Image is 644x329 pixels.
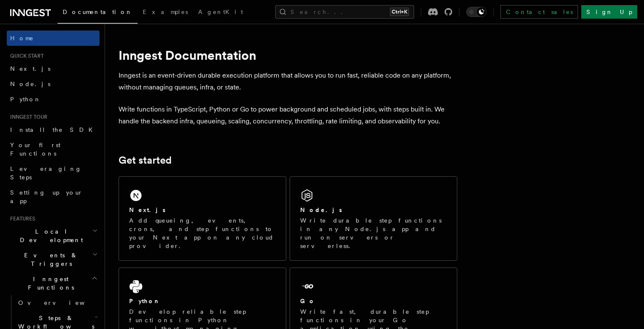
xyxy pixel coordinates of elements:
a: AgentKit [193,3,248,23]
h2: Next.js [129,206,166,214]
button: Local Development [7,224,100,248]
span: AgentKit [198,8,243,15]
span: Python [10,96,41,103]
span: Overview [18,299,105,306]
a: Home [7,31,100,46]
span: Inngest tour [7,114,47,120]
a: Contact sales [500,5,578,19]
p: Write functions in TypeScript, Python or Go to power background and scheduled jobs, with steps bu... [119,103,457,127]
span: Leveraging Steps [10,165,82,181]
span: Inngest Functions [7,275,91,292]
button: Search...Ctrl+K [275,5,414,19]
h2: Node.js [300,206,342,214]
span: Quick start [7,53,44,59]
a: Node.js [7,76,100,92]
button: Events & Triggers [7,248,100,271]
a: Python [7,92,100,107]
a: Your first Functions [7,137,100,161]
a: Next.js [7,61,100,76]
button: Inngest Functions [7,271,100,295]
h2: Go [300,297,315,305]
span: Events & Triggers [7,251,92,268]
span: Next.js [10,65,50,72]
h1: Inngest Documentation [119,47,457,63]
p: Inngest is an event-driven durable execution platform that allows you to run fast, reliable code ... [119,70,457,93]
span: Your first Functions [10,142,61,157]
a: Overview [15,295,100,310]
a: Documentation [58,3,138,24]
p: Write durable step functions in any Node.js app and run on servers or serverless. [300,216,447,250]
a: Next.jsAdd queueing, events, crons, and step functions to your Next app on any cloud provider. [119,176,286,261]
a: Install the SDK [7,122,100,137]
kbd: Ctrl+K [390,8,409,16]
button: Toggle dark mode [466,7,486,17]
span: Home [10,34,34,42]
a: Sign Up [581,5,637,19]
a: Leveraging Steps [7,161,100,185]
a: Setting up your app [7,185,100,209]
a: Examples [138,3,193,23]
span: Node.js [10,81,50,87]
span: Setting up your app [10,189,83,204]
h2: Python [129,297,160,305]
a: Get started [119,154,171,166]
span: Examples [143,8,188,15]
span: Features [7,215,35,222]
span: Install the SDK [10,126,98,133]
p: Add queueing, events, crons, and step functions to your Next app on any cloud provider. [129,216,276,250]
span: Local Development [7,227,92,244]
span: Documentation [63,8,133,15]
a: Node.jsWrite durable step functions in any Node.js app and run on servers or serverless. [290,176,457,261]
